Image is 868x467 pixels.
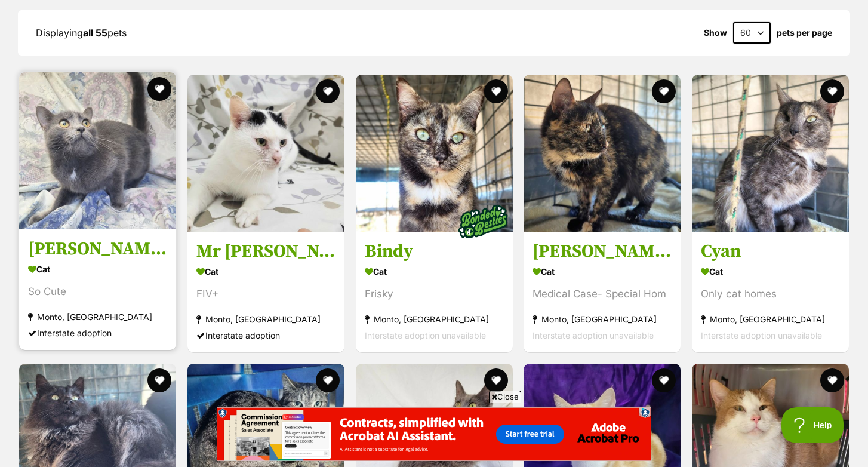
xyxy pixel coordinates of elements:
h3: [PERSON_NAME] 🩶🩶🩶 [28,238,167,260]
div: Interstate adoption [196,327,335,343]
button: favourite [316,368,340,392]
img: bonded besties [453,192,512,251]
div: So Cute [28,284,167,300]
button: favourite [652,79,676,103]
h3: [PERSON_NAME] [533,240,672,263]
span: Show [704,28,727,38]
button: favourite [147,77,171,101]
button: favourite [147,368,171,392]
label: pets per page [777,28,832,38]
img: Mr Grey 🩶🩶🩶 [19,72,176,229]
span: Close [489,391,521,403]
button: favourite [484,368,507,392]
div: Interstate adoption [28,325,167,341]
h3: Cyan [701,240,840,263]
a: Bindy Cat Frisky Monto, [GEOGRAPHIC_DATA] Interstate adoption unavailable favourite [356,231,513,352]
span: Displaying pets [36,27,127,39]
div: Cat [28,260,167,278]
div: Monto, [GEOGRAPHIC_DATA] [28,309,167,325]
div: Monto, [GEOGRAPHIC_DATA] [533,311,672,327]
div: Frisky [365,286,504,302]
button: favourite [484,79,507,103]
button: favourite [820,79,844,103]
button: favourite [316,79,340,103]
a: [PERSON_NAME] Cat Medical Case- Special Hom Monto, [GEOGRAPHIC_DATA] Interstate adoption unavaila... [524,231,681,352]
button: favourite [652,368,676,392]
div: Only cat homes [701,286,840,302]
span: Interstate adoption unavailable [701,330,822,340]
img: Annie [524,75,681,232]
img: Cyan [692,75,849,232]
a: [PERSON_NAME] 🩶🩶🩶 Cat So Cute Monto, [GEOGRAPHIC_DATA] Interstate adoption favourite [19,229,176,350]
div: Monto, [GEOGRAPHIC_DATA] [365,311,504,327]
iframe: Advertisement [217,407,651,461]
iframe: Help Scout Beacon - Open [781,407,844,443]
strong: all 55 [83,27,107,39]
div: Cat [701,263,840,280]
a: Mr [PERSON_NAME] Cat FIV+ Monto, [GEOGRAPHIC_DATA] Interstate adoption favourite [187,231,344,352]
div: Cat [365,263,504,280]
div: Cat [533,263,672,280]
h3: Mr [PERSON_NAME] [196,240,335,263]
h3: Bindy [365,240,504,263]
span: Interstate adoption unavailable [533,330,654,340]
a: Cyan Cat Only cat homes Monto, [GEOGRAPHIC_DATA] Interstate adoption unavailable favourite [692,231,849,352]
div: FIV+ [196,286,335,302]
img: Bindy [356,75,513,232]
div: Cat [196,263,335,280]
button: favourite [820,368,844,392]
div: Monto, [GEOGRAPHIC_DATA] [196,311,335,327]
div: Medical Case- Special Hom [533,286,672,302]
div: Monto, [GEOGRAPHIC_DATA] [701,311,840,327]
span: Interstate adoption unavailable [365,330,486,340]
img: Mr Moo [187,75,344,232]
